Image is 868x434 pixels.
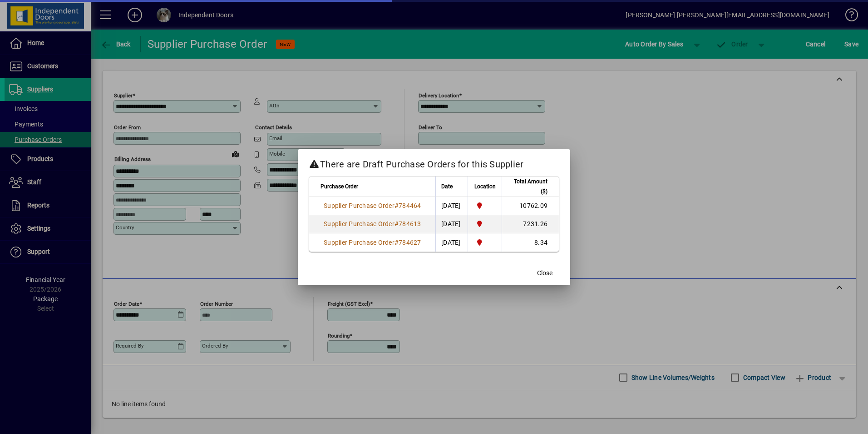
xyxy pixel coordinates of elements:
span: Supplier Purchase Order [324,239,395,246]
h2: There are Draft Purchase Orders for this Supplier [298,149,570,176]
a: Supplier Purchase Order#784627 [321,237,424,247]
td: [DATE] [435,215,468,233]
span: # [395,202,399,209]
span: 784464 [399,202,421,209]
span: Date [441,182,453,192]
a: Supplier Purchase Order#784613 [321,219,424,229]
span: Supplier Purchase Order [324,220,395,227]
td: [DATE] [435,197,468,215]
td: [DATE] [435,233,468,252]
a: Supplier Purchase Order#784464 [321,201,424,211]
span: # [395,239,399,246]
td: 8.34 [502,233,559,252]
span: Christchurch [473,219,496,229]
span: Christchurch [473,201,496,211]
span: Christchurch [473,237,496,247]
span: Total Amount ($) [508,177,547,197]
td: 7231.26 [502,215,559,233]
span: Location [474,182,496,192]
td: 10762.09 [502,197,559,215]
span: Close [537,268,552,278]
span: # [395,220,399,227]
span: 784627 [399,239,421,246]
span: Supplier Purchase Order [324,202,395,209]
span: 784613 [399,220,421,227]
span: Purchase Order [321,182,358,192]
button: Close [530,265,559,282]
